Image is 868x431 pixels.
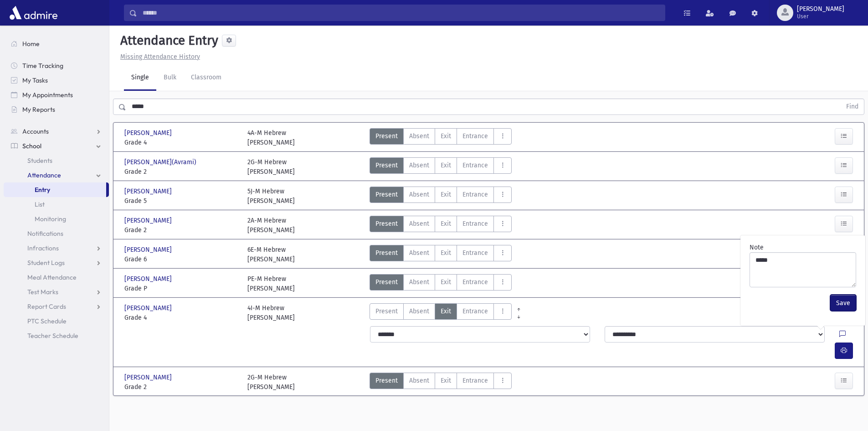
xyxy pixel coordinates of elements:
[124,313,238,322] span: Grade 4
[27,302,66,311] span: Report Cards
[4,102,109,117] a: My Reports
[370,373,512,392] div: AttTypes
[375,248,398,258] span: Present
[441,190,451,199] span: Exit
[841,99,864,114] button: Find
[409,277,429,287] span: Absent
[409,190,429,199] span: Absent
[124,187,174,196] span: [PERSON_NAME]
[27,229,63,238] span: Notifications
[830,295,856,311] button: Save
[4,73,109,88] a: My Tasks
[27,156,52,165] span: Students
[7,4,60,22] img: AdmirePro
[4,270,109,285] a: Meal Attendance
[441,248,451,258] span: Exit
[441,277,451,287] span: Exit
[124,138,238,147] span: Grade 4
[27,288,58,296] span: Test Marks
[247,128,295,147] div: 4A-M Hebrew [PERSON_NAME]
[441,376,451,385] span: Exit
[22,105,55,114] span: My Reports
[247,187,295,206] div: 5J-M Hebrew [PERSON_NAME]
[124,254,238,264] span: Grade 6
[35,186,50,194] span: Entry
[124,196,238,206] span: Grade 5
[124,373,174,382] span: [PERSON_NAME]
[375,219,398,228] span: Present
[797,13,844,20] span: User
[462,190,488,199] span: Entrance
[124,157,198,167] span: [PERSON_NAME](Avrami)
[462,277,488,287] span: Entrance
[22,62,63,70] span: Time Tracking
[35,200,45,208] span: List
[27,332,78,340] span: Teacher Schedule
[124,128,174,138] span: [PERSON_NAME]
[247,373,295,392] div: 2G-M Hebrew [PERSON_NAME]
[27,244,59,252] span: Infractions
[375,131,398,141] span: Present
[117,53,200,61] a: Missing Attendance History
[4,58,109,73] a: Time Tracking
[22,142,41,150] span: School
[462,248,488,258] span: Entrance
[124,245,174,254] span: [PERSON_NAME]
[4,88,109,102] a: My Appointments
[22,127,49,135] span: Accounts
[22,76,48,84] span: My Tasks
[370,216,512,235] div: AttTypes
[124,303,174,313] span: [PERSON_NAME]
[4,124,109,139] a: Accounts
[4,139,109,153] a: School
[124,225,238,235] span: Grade 2
[370,128,512,147] div: AttTypes
[124,167,238,177] span: Grade 2
[27,171,61,179] span: Attendance
[4,241,109,255] a: Infractions
[22,40,40,48] span: Home
[247,216,295,235] div: 2A-M Hebrew [PERSON_NAME]
[409,131,429,141] span: Absent
[375,376,398,385] span: Present
[441,131,451,141] span: Exit
[4,255,109,270] a: Student Logs
[462,161,488,170] span: Entrance
[247,274,295,293] div: PE-M Hebrew [PERSON_NAME]
[441,219,451,228] span: Exit
[137,5,665,21] input: Search
[375,277,398,287] span: Present
[409,306,429,316] span: Absent
[375,306,398,316] span: Present
[441,306,451,316] span: Exit
[375,161,398,170] span: Present
[462,131,488,141] span: Entrance
[4,168,109,182] a: Attendance
[27,317,67,325] span: PTC Schedule
[4,328,109,343] a: Teacher Schedule
[120,53,200,61] u: Missing Attendance History
[22,91,73,99] span: My Appointments
[35,215,66,223] span: Monitoring
[247,303,295,322] div: 4I-M Hebrew [PERSON_NAME]
[247,245,295,264] div: 6E-M Hebrew [PERSON_NAME]
[124,382,238,392] span: Grade 2
[370,187,512,206] div: AttTypes
[4,314,109,328] a: PTC Schedule
[124,274,174,284] span: [PERSON_NAME]
[4,226,109,241] a: Notifications
[4,299,109,314] a: Report Cards
[409,248,429,258] span: Absent
[124,216,174,225] span: [PERSON_NAME]
[370,303,512,322] div: AttTypes
[462,306,488,316] span: Entrance
[370,274,512,293] div: AttTypes
[124,65,156,91] a: Single
[409,161,429,170] span: Absent
[750,243,764,252] label: Note
[370,157,512,177] div: AttTypes
[462,376,488,385] span: Entrance
[4,285,109,299] a: Test Marks
[4,212,109,226] a: Monitoring
[117,33,218,48] h5: Attendance Entry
